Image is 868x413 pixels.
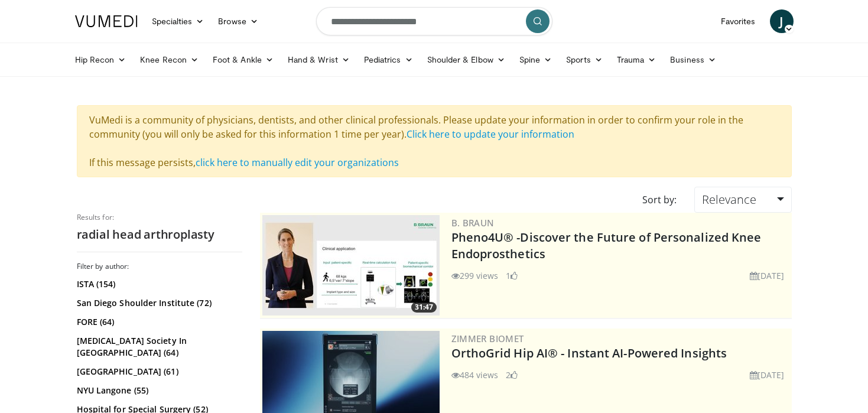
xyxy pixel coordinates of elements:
[610,48,664,71] a: Trauma
[262,215,440,316] img: 2c749dd2-eaed-4ec0-9464-a41d4cc96b76.300x170_q85_crop-smart_upscale.jpg
[77,213,242,222] p: Results for:
[77,366,239,378] a: [GEOGRAPHIC_DATA] (61)
[77,227,242,242] h2: radial head arthroplasty
[506,269,518,282] li: 1
[451,369,499,381] li: 484 views
[211,9,265,33] a: Browse
[559,48,610,71] a: Sports
[407,128,574,141] a: Click here to update your information
[663,48,723,71] a: Business
[262,215,440,316] a: 31:47
[133,48,206,71] a: Knee Recon
[750,269,785,282] li: [DATE]
[512,48,559,71] a: Spine
[770,9,794,33] a: J
[357,48,420,71] a: Pediatrics
[281,48,357,71] a: Hand & Wrist
[75,15,138,27] img: VuMedi Logo
[77,105,792,177] div: VuMedi is a community of physicians, dentists, and other clinical professionals. Please update yo...
[451,229,762,262] a: Pheno4U® -Discover the Future of Personalized Knee Endoprosthetics
[68,48,134,71] a: Hip Recon
[77,335,239,359] a: [MEDICAL_DATA] Society In [GEOGRAPHIC_DATA] (64)
[750,369,785,381] li: [DATE]
[77,316,239,328] a: FORE (64)
[77,262,242,271] h3: Filter by author:
[694,187,791,213] a: Relevance
[411,302,437,313] span: 31:47
[145,9,212,33] a: Specialties
[77,297,239,309] a: San Diego Shoulder Institute (72)
[506,369,518,381] li: 2
[451,269,499,282] li: 299 views
[451,217,495,229] a: B. Braun
[451,345,727,361] a: OrthoGrid Hip AI® - Instant AI-Powered Insights
[714,9,763,33] a: Favorites
[77,278,239,290] a: ISTA (154)
[196,156,399,169] a: click here to manually edit your organizations
[702,191,756,207] span: Relevance
[451,333,524,344] a: Zimmer Biomet
[420,48,512,71] a: Shoulder & Elbow
[77,385,239,396] a: NYU Langone (55)
[316,7,552,35] input: Search topics, interventions
[633,187,685,213] div: Sort by:
[206,48,281,71] a: Foot & Ankle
